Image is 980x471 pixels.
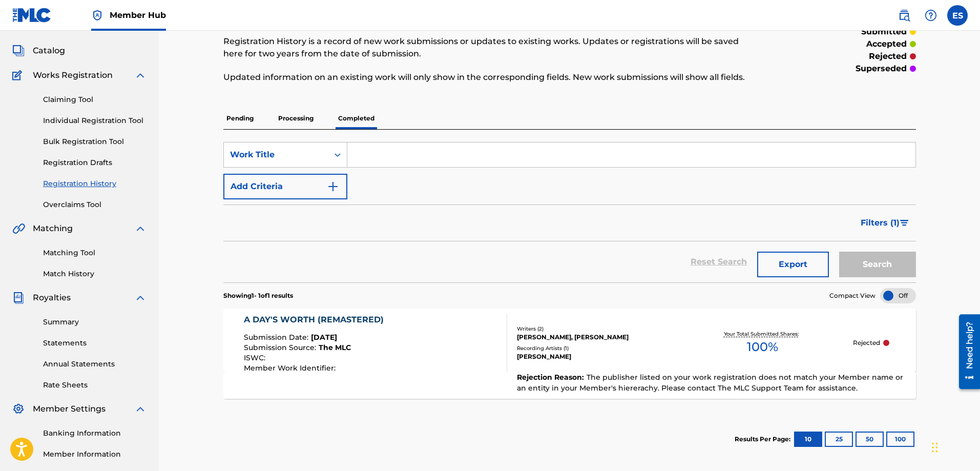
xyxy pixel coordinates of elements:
[33,403,106,415] span: Member Settings
[43,136,147,147] a: Bulk Registration Tool
[43,115,147,126] a: Individual Registration Tool
[866,38,907,50] p: accepted
[33,222,73,235] span: Matching
[244,363,338,373] span: Member Work Identifier :
[12,222,25,235] img: Matching
[747,338,778,356] span: 100 %
[33,292,71,304] span: Royalties
[33,69,113,81] span: Works Registration
[110,9,166,21] span: Member Hub
[43,94,147,105] a: Claiming Tool
[12,45,65,57] a: CatalogCatalog
[230,149,322,161] div: Work Title
[735,435,793,444] p: Results Per Page:
[898,9,910,22] img: search
[327,180,339,193] img: 9d2ae6d4665cec9f34b9.svg
[900,220,909,226] img: filter
[856,63,907,75] p: superseded
[275,108,317,129] p: Processing
[925,9,937,22] img: help
[134,292,147,304] img: expand
[91,9,103,22] img: Top Rightsholder
[223,291,293,300] p: Showing 1 - 1 of 1 results
[311,333,337,342] span: [DATE]
[724,330,801,338] p: Your Total Submitted Shares:
[43,359,147,370] a: Annual Statements
[861,217,900,229] span: Filters ( 1 )
[861,26,907,38] p: submitted
[869,50,907,63] p: rejected
[335,108,378,129] p: Completed
[886,432,914,447] button: 100
[856,432,884,447] button: 50
[43,199,147,210] a: Overclaims Tool
[134,69,147,81] img: expand
[921,5,941,26] div: Help
[853,338,880,347] p: Rejected
[854,210,916,236] button: Filters (1)
[43,248,147,258] a: Matching Tool
[517,373,903,393] span: The publisher listed on your work registration does not match your Member name or an entity in yo...
[43,178,147,189] a: Registration History
[12,403,25,415] img: Member Settings
[43,269,147,279] a: Match History
[929,422,980,471] iframe: Chat Widget
[43,317,147,327] a: Summary
[894,5,914,26] a: Public Search
[223,309,916,399] a: A DAY'S WORTH (REMASTERED)Submission Date:[DATE]Submission Source:The MLCISWC:Member Work Identif...
[932,432,938,463] div: Drag
[223,142,916,282] form: Search Form
[794,432,822,447] button: 10
[517,325,672,333] div: Writers ( 2 )
[43,157,147,168] a: Registration Drafts
[12,8,52,23] img: MLC Logo
[319,343,351,352] span: The MLC
[517,373,587,382] span: Rejection Reason :
[244,314,389,326] div: A DAY'S WORTH (REMASTERED)
[517,352,672,361] div: [PERSON_NAME]
[12,69,26,81] img: Works Registration
[43,338,147,349] a: Statements
[757,252,829,277] button: Export
[33,45,65,57] span: Catalog
[244,353,268,362] span: ISWC :
[134,403,147,415] img: expand
[43,428,147,439] a: Banking Information
[12,292,25,304] img: Royalties
[951,311,980,393] iframe: Resource Center
[244,343,319,352] span: Submission Source :
[244,333,311,342] span: Submission Date :
[947,5,968,26] div: User Menu
[223,108,257,129] p: Pending
[223,174,347,199] button: Add Criteria
[829,291,875,300] span: Compact View
[517,344,672,352] div: Recording Artists ( 1 )
[12,20,74,32] a: SummarySummary
[134,222,147,235] img: expand
[223,35,757,60] p: Registration History is a record of new work submissions or updates to existing works. Updates or...
[43,380,147,391] a: Rate Sheets
[223,71,757,84] p: Updated information on an existing work will only show in the corresponding fields. New work subm...
[43,449,147,460] a: Member Information
[12,45,25,57] img: Catalog
[517,333,672,342] div: [PERSON_NAME], [PERSON_NAME]
[825,432,853,447] button: 25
